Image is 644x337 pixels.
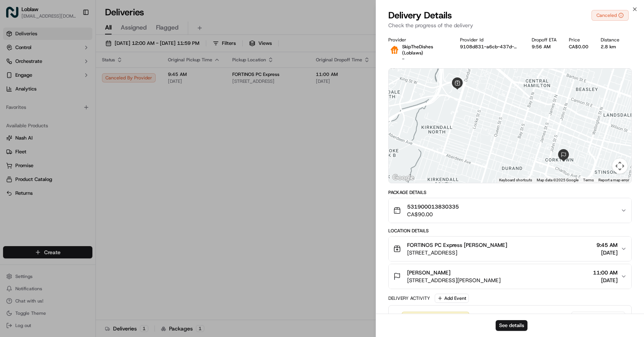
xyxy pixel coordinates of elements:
[402,44,448,56] p: SkipTheDishes (Loblaws)
[5,168,62,182] a: 📗Knowledge Base
[119,98,140,107] button: See all
[15,171,59,179] span: Knowledge Base
[388,189,632,196] div: Package Details
[405,313,466,320] span: Created (Sent To Provider)
[596,241,618,249] span: 9:45 AM
[601,44,619,50] div: 2.8 km
[407,269,450,276] span: [PERSON_NAME]
[62,168,126,182] a: 💻API Documentation
[8,8,23,23] img: Nash
[391,173,416,183] a: Open this area in Google Maps (opens a new window)
[460,37,519,43] div: Provider Id
[66,119,69,125] span: •
[593,269,618,276] span: 11:00 AM
[70,140,86,146] span: [DATE]
[460,44,519,50] button: 9108d831-a6cb-437d-8193-90d6403f5eb9
[388,228,632,234] div: Location Details
[591,10,629,21] button: Canceled
[583,178,594,182] a: Terms (opens in new tab)
[24,140,64,146] span: Loblaw 12 agents
[407,276,501,284] span: [STREET_ADDRESS][PERSON_NAME]
[407,241,507,249] span: FORTINOS PC Express [PERSON_NAME]
[407,249,507,256] span: [STREET_ADDRESS]
[388,9,452,21] span: Delivery Details
[34,81,105,87] div: We're available if you need us!
[8,31,140,43] p: Welcome 👋
[537,178,578,182] span: Map data ©2025 Google
[592,313,621,320] span: 9:14 PM EDT
[598,178,629,182] a: Report a map error
[76,190,93,196] span: Pylon
[8,100,51,106] div: Past conversations
[130,76,140,85] button: Start new chat
[389,237,631,261] button: FORTINOS PC Express [PERSON_NAME][STREET_ADDRESS]9:45 AM[DATE]
[402,56,404,62] span: -
[569,37,588,43] div: Price
[596,249,618,256] span: [DATE]
[569,44,588,50] div: CA$0.00
[388,295,430,301] div: Delivery Activity
[72,171,123,179] span: API Documentation
[601,37,619,43] div: Distance
[34,73,126,81] div: Start new chat
[8,112,20,124] img: Loblaw 12 agents
[612,158,628,174] button: Map camera controls
[65,172,71,178] div: 💻
[389,264,631,289] button: [PERSON_NAME][STREET_ADDRESS][PERSON_NAME]11:00 AM[DATE]
[407,210,459,218] span: CA$90.00
[8,73,21,87] img: 1736555255976-a54dd68f-1ca7-489b-9aae-adbdc363a1c4
[70,119,86,125] span: [DATE]
[16,73,30,87] img: 1755196953914-cd9d9cba-b7f7-46ee-b6f5-75ff69acacf5
[532,44,557,50] div: 9:56 AM
[575,313,590,320] span: [DATE]
[388,37,448,43] div: Provider
[66,140,69,146] span: •
[593,276,618,284] span: [DATE]
[435,294,469,303] button: Add Event
[388,44,401,56] img: justeat_logo.png
[499,178,532,183] button: Keyboard shortcuts
[496,320,527,331] button: See details
[8,172,14,178] div: 📗
[388,21,632,29] p: Check the progress of the delivery
[8,132,20,145] img: Loblaw 12 agents
[20,49,138,58] input: Got a question? Start typing here...
[54,190,93,196] a: Powered byPylon
[24,119,64,125] span: Loblaw 12 agents
[532,37,557,43] div: Dropoff ETA
[391,173,416,183] img: Google
[407,203,459,210] span: 531900013830335
[389,198,631,223] button: 531900013830335CA$90.00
